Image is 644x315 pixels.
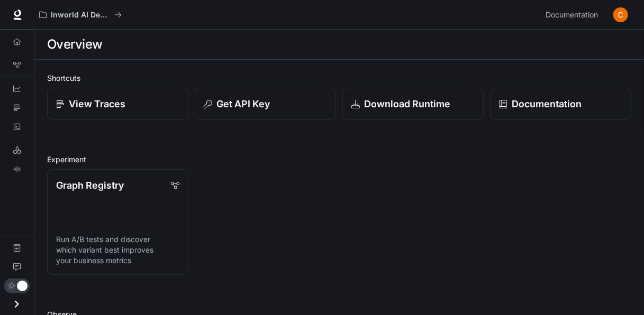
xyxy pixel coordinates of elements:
a: Download Runtime [342,88,484,120]
a: Documentation [4,239,30,256]
p: Graph Registry [56,178,124,192]
a: Overview [4,33,30,50]
h2: Experiment [47,154,631,165]
p: Run A/B tests and discover which variant best improves your business metrics [56,234,179,266]
span: Dark mode toggle [17,280,28,291]
a: Logs [4,118,30,135]
a: Graph RegistryRun A/B tests and discover which variant best improves your business metrics [47,169,188,275]
a: Traces [4,99,30,116]
h1: Overview [47,34,103,55]
p: Download Runtime [364,97,450,111]
a: Dashboards [4,80,30,97]
a: Graph Registry [4,57,30,73]
button: Open drawer [5,293,29,315]
p: Inworld AI Demos [51,11,110,20]
h2: Shortcuts [47,72,631,84]
a: Documentation [541,4,606,25]
button: Get API Key [195,88,336,120]
p: Get API Key [216,97,270,111]
a: Feedback [4,258,30,275]
button: All workspaces [34,4,126,25]
a: TTS Playground [4,161,30,178]
span: Documentation [546,8,598,22]
a: View Traces [47,88,188,120]
p: View Traces [69,97,125,111]
a: Documentation [490,88,631,120]
img: User avatar [613,7,628,22]
a: LLM Playground [4,142,30,159]
button: User avatar [610,4,631,25]
p: Documentation [512,97,582,111]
